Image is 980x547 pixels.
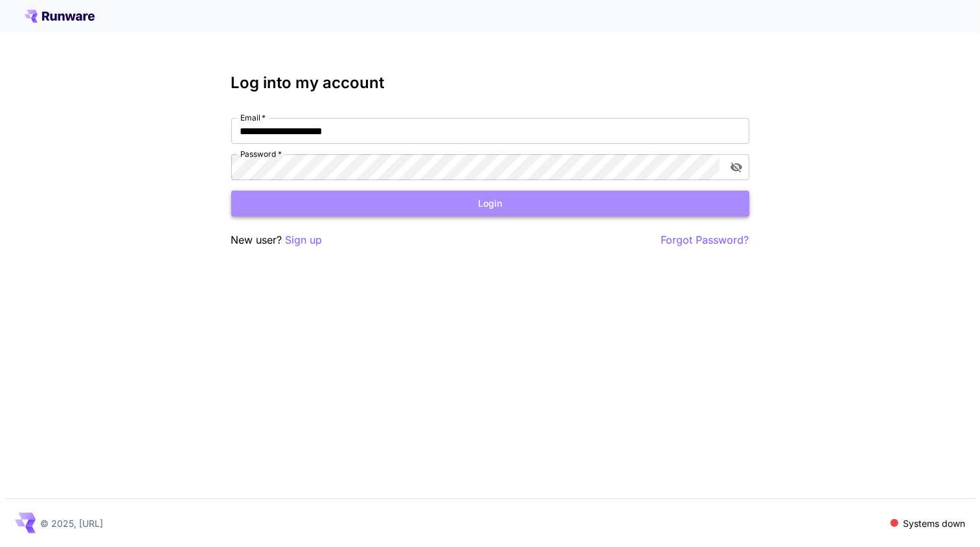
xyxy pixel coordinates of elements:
[240,148,282,159] label: Password
[904,517,966,530] p: Systems down
[231,232,323,248] p: New user?
[231,191,749,217] button: Login
[661,232,749,248] button: Forgot Password?
[240,112,266,123] label: Email
[286,232,323,248] button: Sign up
[725,156,748,179] button: toggle password visibility
[231,74,749,92] h3: Log into my account
[41,517,104,530] p: © 2025, [URL]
